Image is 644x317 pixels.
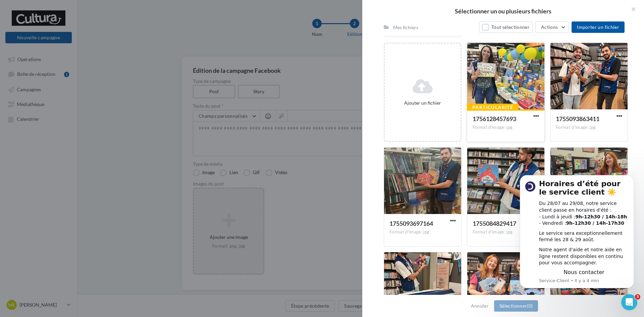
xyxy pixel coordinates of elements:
button: Sélectionner(0) [494,300,538,312]
span: 1755093863411 [556,115,599,122]
iframe: Intercom live chat [621,294,637,310]
button: Importer un fichier [572,21,625,33]
span: 3 [635,294,640,300]
iframe: Intercom notifications message [510,165,644,299]
button: Tout sélectionner [479,21,533,33]
button: Actions [535,21,569,33]
span: 1755093697164 [389,220,433,227]
span: Importer un fichier [577,24,619,30]
span: (0) [527,303,533,309]
div: Format d'image: jpg [473,124,539,130]
button: Annuler [468,302,491,310]
span: Actions [541,24,558,30]
div: Format d'image: jpg [473,229,539,235]
span: 1756128457693 [473,115,516,122]
div: Format d'image: jpg [389,229,456,235]
div: Particularité [467,104,519,111]
div: Format d'image: jpg [556,124,622,130]
div: Mes fichiers [393,24,418,31]
h2: Sélectionner un ou plusieurs fichiers [373,8,633,14]
div: Ajouter un fichier [387,100,458,106]
span: 1755084829417 [473,220,516,227]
